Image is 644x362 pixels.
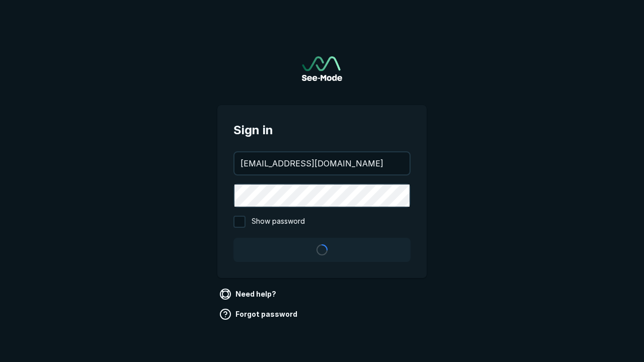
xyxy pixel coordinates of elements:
a: Need help? [217,286,280,302]
a: Forgot password [217,306,301,322]
img: See-Mode Logo [302,56,342,81]
a: Go to sign in [302,56,342,81]
span: Show password [252,216,305,228]
span: Sign in [233,121,411,139]
input: your@email.com [234,152,410,174]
